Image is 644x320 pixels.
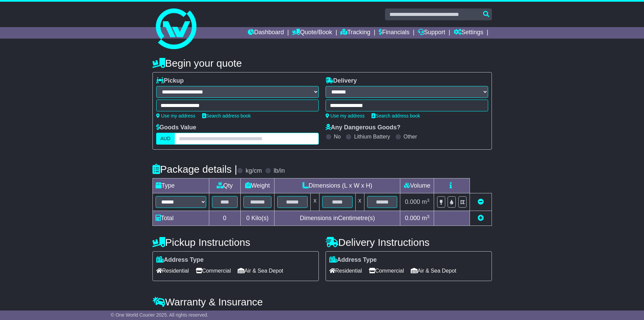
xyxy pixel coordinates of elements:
td: Volume [400,178,434,193]
a: Search address book [372,113,420,119]
label: Any Dangerous Goods? [326,124,401,131]
label: Pickup [156,77,184,85]
span: Commercial [369,265,404,276]
span: Residential [329,265,362,276]
a: Use my address [326,113,365,119]
span: 0.000 [405,198,420,205]
a: Remove this item [478,198,484,205]
td: x [311,193,319,211]
label: Lithium Battery [354,133,390,140]
a: Support [418,27,445,39]
span: m [422,215,430,221]
td: x [355,193,364,211]
sup: 3 [427,198,430,203]
label: kg/cm [245,167,262,175]
label: Address Type [329,256,377,264]
a: Use my address [156,113,195,119]
a: Quote/Book [292,27,332,39]
span: m [422,198,430,205]
h4: Package details | [152,164,237,175]
span: 0 [246,215,249,221]
a: Tracking [340,27,370,39]
td: 0 [209,211,240,226]
span: Commercial [196,265,231,276]
td: Dimensions in Centimetre(s) [275,211,400,226]
a: Dashboard [248,27,284,39]
td: Qty [209,178,240,193]
a: Financials [379,27,409,39]
h4: Begin your quote [152,58,492,69]
span: Air & Sea Depot [238,265,283,276]
span: © One World Courier 2025. All rights reserved. [111,312,209,318]
span: 0.000 [405,215,420,221]
td: Total [152,211,209,226]
sup: 3 [427,214,430,219]
a: Add new item [478,215,484,221]
h4: Pickup Instructions [152,237,319,248]
h4: Delivery Instructions [326,237,492,248]
label: Address Type [156,256,204,264]
td: Dimensions (L x W x H) [275,178,400,193]
span: Residential [156,265,189,276]
h4: Warranty & Insurance [152,296,492,307]
a: Settings [454,27,483,39]
span: Air & Sea Depot [411,265,456,276]
td: Kilo(s) [240,211,275,226]
label: Other [404,133,417,140]
td: Type [152,178,209,193]
a: Search address book [202,113,251,119]
td: Weight [240,178,275,193]
label: AUD [156,133,175,145]
label: Goods Value [156,124,196,131]
label: No [334,133,341,140]
label: Delivery [326,77,357,85]
label: lb/in [273,167,285,175]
